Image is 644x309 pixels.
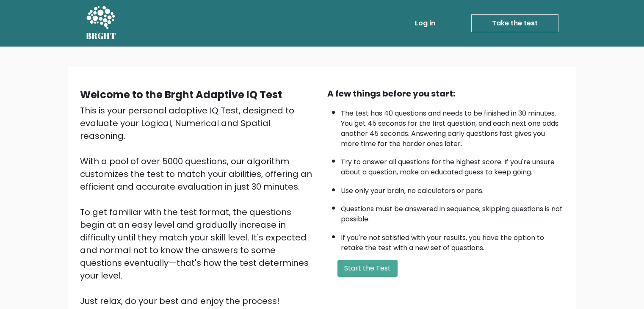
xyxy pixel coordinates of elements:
b: Welcome to the Brght Adaptive IQ Test [80,88,282,102]
h5: BRGHT [86,31,116,41]
li: The test has 40 questions and needs to be finished in 30 minutes. You get 45 seconds for the firs... [341,104,564,149]
li: Use only your brain, no calculators or pens. [341,182,564,196]
a: BRGHT [86,3,116,43]
li: Questions must be answered in sequence; skipping questions is not possible. [341,200,564,224]
li: Try to answer all questions for the highest score. If you're unsure about a question, make an edu... [341,153,564,177]
button: Start the Test [337,260,398,277]
div: A few things before you start: [327,87,564,100]
li: If you're not satisfied with your results, you have the option to retake the test with a new set ... [341,229,564,253]
div: This is your personal adaptive IQ Test, designed to evaluate your Logical, Numerical and Spatial ... [80,104,317,307]
a: Log in [412,15,439,32]
a: Take the test [471,14,558,32]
